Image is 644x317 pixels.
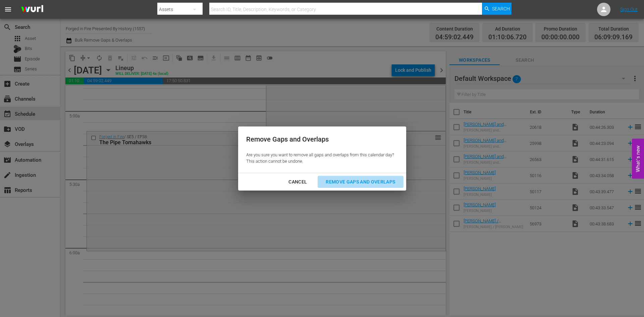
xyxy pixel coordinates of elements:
div: Remove Gaps and Overlaps [246,135,394,144]
div: Remove Gaps and Overlaps [320,178,400,186]
button: Open Feedback Widget [632,139,644,178]
p: This action cannot be undone. [246,158,394,165]
button: Remove Gaps and Overlaps [318,176,403,188]
span: menu [4,5,12,13]
button: Cancel [280,176,315,188]
p: Are you sure you want to remove all gaps and overlaps from this calendar day? [246,152,394,158]
a: Sign Out [620,7,638,12]
div: Cancel [283,178,312,186]
span: Search [492,3,510,15]
img: ans4CAIJ8jUAAAAAAAAAAAAAAAAAAAAAAAAgQb4GAAAAAAAAAAAAAAAAAAAAAAAAJMjXAAAAAAAAAAAAAAAAAAAAAAAAgAT5G... [16,2,48,17]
